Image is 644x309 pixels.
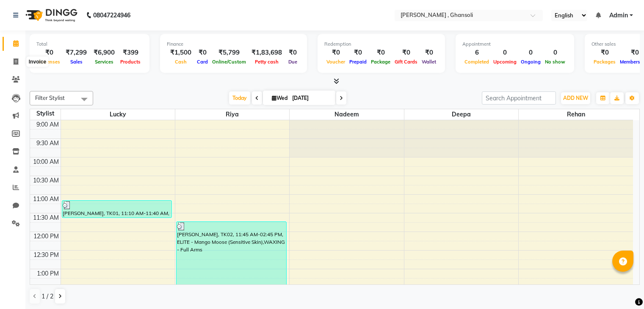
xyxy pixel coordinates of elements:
span: Services [93,59,116,65]
div: ₹0 [324,48,347,58]
span: Prepaid [347,59,369,65]
div: ₹0 [36,48,62,58]
span: Upcoming [491,59,519,65]
span: Admin [609,11,628,20]
span: No show [543,59,567,65]
div: ₹0 [420,48,438,58]
div: ₹1,500 [167,48,195,58]
span: 1 / 2 [41,292,53,301]
div: ₹0 [195,48,210,58]
span: Card [195,59,210,65]
div: 11:00 AM [31,195,61,204]
div: Total [36,41,143,48]
span: Sales [68,59,85,65]
div: 1:00 PM [35,269,61,278]
div: [PERSON_NAME], TK01, 11:10 AM-11:40 AM, HAIRCUTS/STYLING - Men's Advance Haircut [62,201,172,218]
div: Appointment [462,41,567,48]
div: ₹1,83,698 [248,48,285,58]
div: ₹7,299 [62,48,90,58]
div: 0 [519,48,543,58]
div: ₹0 [591,48,618,58]
span: Cash [173,59,189,65]
div: 6 [462,48,491,58]
span: Today [229,91,250,105]
div: 11:30 AM [31,213,61,222]
div: 10:30 AM [31,176,61,185]
span: Lucky [61,109,175,120]
div: ₹0 [285,48,300,58]
span: Ongoing [519,59,543,65]
span: Completed [462,59,491,65]
span: Wallet [420,59,438,65]
div: ₹0 [392,48,420,58]
span: Online/Custom [210,59,248,65]
div: 9:30 AM [35,139,61,148]
span: deepa [404,109,518,120]
div: ₹0 [347,48,369,58]
span: Gift Cards [392,59,420,65]
input: 2025-09-03 [290,92,332,105]
b: 08047224946 [93,3,130,27]
span: Package [369,59,392,65]
div: 12:00 PM [32,232,61,241]
div: 10:00 AM [31,157,61,166]
span: Due [286,59,299,65]
div: 12:30 PM [32,251,61,259]
div: Invoice [27,57,48,67]
div: Redemption [324,41,438,48]
div: ₹5,799 [210,48,248,58]
span: Filter Stylist [35,94,65,101]
span: Rehan [519,109,633,120]
div: Stylist [30,109,61,118]
img: logo [22,3,80,27]
span: ADD NEW [563,95,588,101]
span: Voucher [324,59,347,65]
span: Products [118,59,143,65]
span: Riya [175,109,289,120]
button: ADD NEW [561,92,590,104]
span: nadeem [290,109,404,120]
input: Search Appointment [482,91,556,105]
span: Packages [591,59,618,65]
span: Petty cash [253,59,281,65]
div: ₹0 [369,48,392,58]
div: 0 [491,48,519,58]
div: 0 [543,48,567,58]
span: Wed [270,95,290,101]
div: Finance [167,41,300,48]
div: ₹399 [118,48,143,58]
div: 9:00 AM [35,120,61,129]
div: ₹6,900 [90,48,118,58]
